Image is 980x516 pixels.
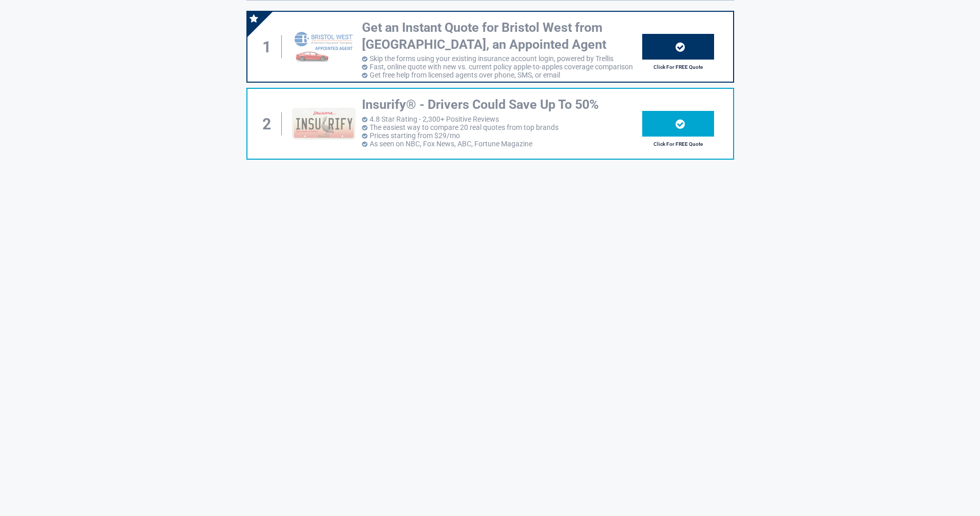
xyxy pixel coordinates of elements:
[291,108,356,140] img: insurify's logo
[362,123,642,131] li: The easiest way to compare 20 real quotes from top brands
[293,29,355,64] img: savvy's logo
[362,20,642,53] h3: Get an Instant Quote for Bristol West from [GEOGRAPHIC_DATA], an Appointed Agent
[362,71,642,79] li: Get free help from licensed agents over phone, SMS, or email
[362,115,642,123] li: 4.8 Star Rating - 2,300+ Positive Reviews
[362,140,642,148] li: As seen on NBC, Fox News, ABC, Fortune Magazine
[258,35,282,59] div: 1
[362,54,642,63] li: Skip the forms using your existing insurance account login, powered by Trellis
[642,141,714,147] h2: Click For FREE Quote
[362,131,642,140] li: Prices starting from $29/mo
[642,64,714,70] h2: Click For FREE Quote
[258,112,282,136] div: 2
[362,63,642,71] li: Fast, online quote with new vs. current policy apple-to-apples coverage comparison
[362,97,642,113] h3: Insurify® - Drivers Could Save Up To 50%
